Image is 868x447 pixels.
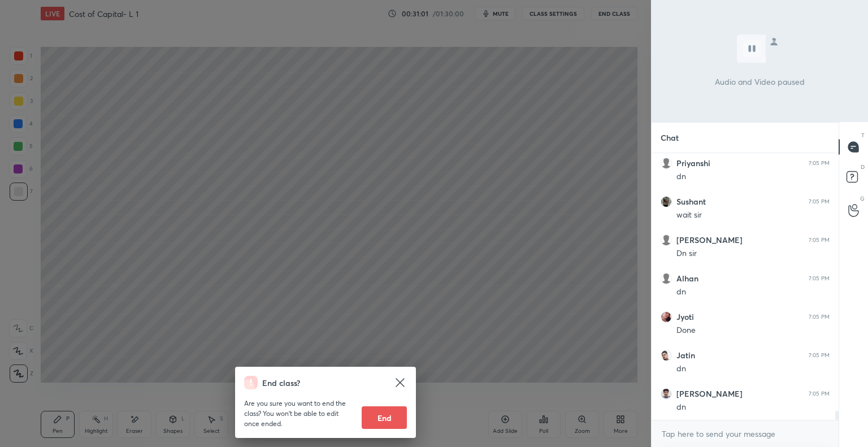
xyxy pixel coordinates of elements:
div: 7:05 PM [809,314,830,320]
p: Chat [652,123,688,153]
div: 7:05 PM [809,275,830,282]
h6: Sushant [676,197,706,207]
h6: Jyoti [676,312,694,322]
div: Dn sir [676,248,830,259]
div: dn [676,171,830,183]
img: a5088634272f4df7b1f34a1c60b66810.jpg [661,196,672,207]
p: T [861,131,865,140]
img: default.png [661,158,672,169]
div: dn [676,363,830,375]
img: default.png [661,235,672,246]
div: grid [652,153,839,420]
h6: Jatin [676,350,695,361]
p: G [860,194,865,203]
img: 1b1ec0625f1d475592f119abe650475c.jpg [661,311,672,323]
p: D [861,163,865,171]
h4: End class? [262,377,300,389]
p: Audio and Video paused [715,76,805,88]
img: default.png [661,273,672,284]
div: 7:05 PM [809,160,830,167]
div: 7:05 PM [809,352,830,359]
div: 7:05 PM [809,237,830,244]
div: dn [676,402,830,413]
img: 6b0c131c2e12481b881bef790954fa57.jpg [661,350,672,361]
img: d7159105b74a4d7aba153da35613cdd1.jpg [661,388,672,400]
h6: Alhan [676,274,698,284]
p: Are you sure you want to end the class? You won’t be able to edit once ended. [244,398,353,429]
h6: [PERSON_NAME] [676,235,743,245]
div: 7:05 PM [809,198,830,205]
div: wait sir [676,210,830,221]
div: dn [676,287,830,298]
div: 7:05 PM [809,390,830,397]
button: End [362,406,407,429]
h6: [PERSON_NAME] [676,389,743,399]
div: Done [676,325,830,336]
h6: Priyanshi [676,158,710,168]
